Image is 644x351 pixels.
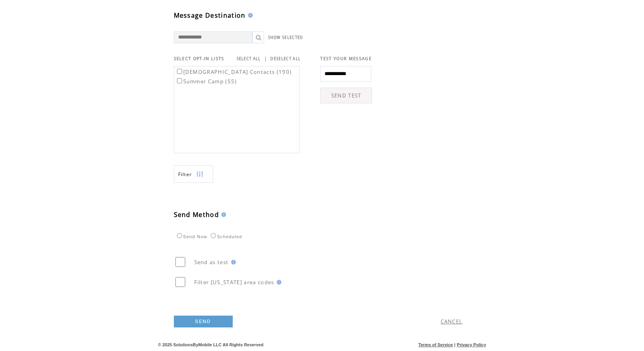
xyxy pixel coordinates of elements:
[219,212,226,217] img: help.gif
[264,55,267,62] span: |
[174,316,233,327] a: SEND
[178,171,192,178] span: Show filters
[454,342,455,347] span: |
[270,56,301,61] a: DESELECT ALL
[175,78,237,85] label: Summer Camp (55)
[441,318,463,325] a: CANCEL
[177,233,182,238] input: Send Now
[174,165,213,183] a: Filter
[418,342,453,347] a: Terms of Service
[274,280,281,285] img: help.gif
[177,69,182,74] input: [DEMOGRAPHIC_DATA] Contacts (190)
[196,165,203,183] img: filters.png
[229,260,236,265] img: help.gif
[194,259,229,266] span: Send as test
[174,210,219,219] span: Send Method
[457,342,486,347] a: Privacy Policy
[237,56,261,61] a: SELECT ALL
[246,13,253,18] img: help.gif
[175,68,292,75] label: [DEMOGRAPHIC_DATA] Contacts (190)
[175,234,207,239] label: Send Now
[174,11,246,20] span: Message Destination
[320,56,372,61] span: TEST YOUR MESSAGE
[174,56,224,61] span: SELECT OPT-IN LISTS
[177,78,182,83] input: Summer Camp (55)
[209,234,242,239] label: Scheduled
[158,342,264,347] span: © 2025 SolutionsByMobile LLC All Rights Reserved
[268,35,303,40] a: SHOW SELECTED
[211,233,216,238] input: Scheduled
[194,279,274,286] span: Filter [US_STATE] area codes
[320,88,372,103] a: SEND TEST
